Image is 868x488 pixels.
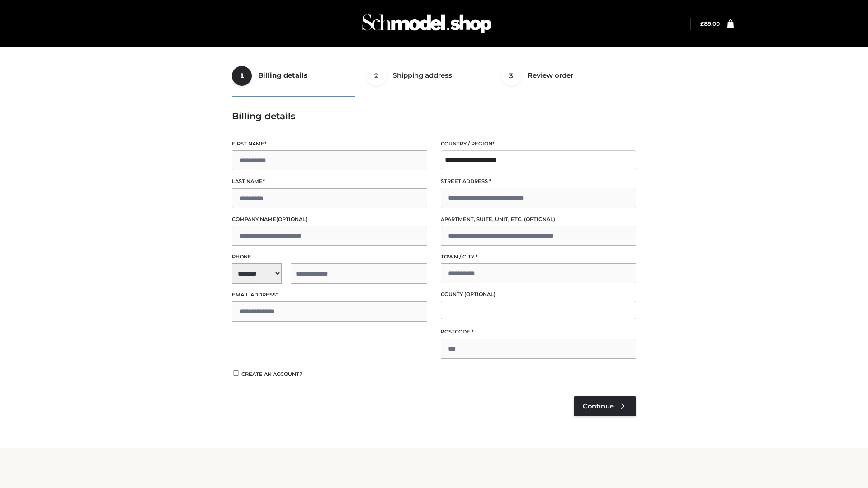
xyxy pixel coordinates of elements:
[524,216,555,222] span: (optional)
[574,396,636,416] a: Continue
[441,140,636,148] label: Country / Region
[232,370,240,376] input: Create an account?
[276,216,307,222] span: (optional)
[232,177,427,186] label: Last name
[232,215,427,224] label: Company name
[700,20,704,27] span: £
[441,328,636,336] label: Postcode
[232,140,427,148] label: First name
[700,20,720,27] bdi: 89.00
[232,111,636,122] h3: Billing details
[441,215,636,224] label: Apartment, suite, unit, etc.
[359,6,495,42] img: Schmodel Admin 964
[241,371,302,377] span: Create an account?
[441,290,636,299] label: County
[232,291,427,299] label: Email address
[232,253,427,261] label: Phone
[441,177,636,186] label: Street address
[441,253,636,261] label: Town / City
[464,291,495,297] span: (optional)
[700,20,720,27] a: £89.00
[583,402,614,410] span: Continue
